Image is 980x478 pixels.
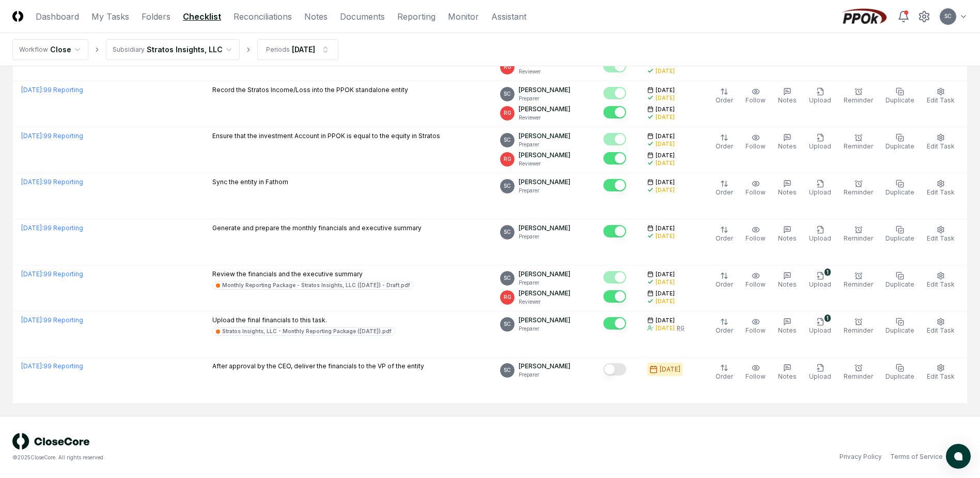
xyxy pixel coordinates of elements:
[713,362,735,383] button: Order
[656,140,675,148] div: [DATE]
[91,10,129,23] a: My Tasks
[842,177,875,199] button: Reminder
[885,188,914,196] span: Duplicate
[656,324,675,332] div: [DATE]
[504,320,511,328] span: SC
[807,85,833,107] button: Upload
[656,225,675,232] span: [DATE]
[519,95,570,102] p: Preparer
[603,87,626,99] button: Mark complete
[212,270,414,279] p: Review the financials and the executive summary
[212,281,414,290] a: Monthly Reporting Package - Stratos Insights, LLC ([DATE]) - Draft.pdf
[927,372,955,380] span: Edit Task
[519,114,570,122] p: Reviewer
[883,270,916,291] button: Duplicate
[778,280,797,288] span: Notes
[656,278,675,286] div: [DATE]
[778,188,797,196] span: Notes
[807,362,833,383] button: Upload
[927,234,955,242] span: Edit Task
[883,131,916,153] button: Duplicate
[842,270,875,291] button: Reminder
[743,223,768,245] button: Follow
[603,106,626,118] button: Mark complete
[21,86,43,94] span: [DATE] :
[715,280,733,288] span: Order
[504,63,511,71] span: RG
[603,317,626,330] button: Mark complete
[776,316,799,337] button: Notes
[809,372,831,380] span: Upload
[19,45,48,54] div: Workflow
[925,362,957,383] button: Edit Task
[519,279,570,287] p: Preparer
[603,271,626,283] button: Mark complete
[21,362,83,370] a: [DATE]:99 Reporting
[844,372,873,380] span: Reminder
[743,316,768,337] button: Follow
[656,159,675,167] div: [DATE]
[927,142,955,150] span: Edit Task
[939,7,957,26] button: SC
[656,94,675,102] div: [DATE]
[715,142,733,150] span: Order
[885,96,914,104] span: Duplicate
[743,85,768,107] button: Follow
[778,142,797,150] span: Notes
[142,10,170,23] a: Folders
[776,177,799,199] button: Notes
[825,268,831,276] div: 1
[21,270,43,278] span: [DATE] :
[656,86,675,94] span: [DATE]
[21,316,83,324] a: [DATE]:99 Reporting
[660,365,680,374] div: [DATE]
[21,178,83,186] a: [DATE]:99 Reporting
[745,234,766,242] span: Follow
[448,10,479,23] a: Monitor
[656,113,675,121] div: [DATE]
[946,444,971,469] button: atlas-launcher
[519,160,570,168] p: Reviewer
[776,85,799,107] button: Notes
[885,372,914,380] span: Duplicate
[925,177,957,199] button: Edit Task
[603,363,626,376] button: Mark complete
[519,177,570,187] p: [PERSON_NAME]
[825,315,831,322] div: 1
[844,96,873,104] span: Reminder
[776,362,799,383] button: Notes
[21,362,43,370] span: [DATE] :
[927,188,955,196] span: Edit Task
[519,325,570,333] p: Preparer
[340,10,385,23] a: Documents
[844,280,873,288] span: Reminder
[234,10,292,23] a: Reconciliations
[212,362,424,371] p: After approval by the CEO, deliver the financials to the VP of the entity
[844,188,873,196] span: Reminder
[656,178,675,186] span: [DATE]
[745,142,766,150] span: Follow
[842,362,875,383] button: Reminder
[656,152,675,159] span: [DATE]
[925,223,957,245] button: Edit Task
[713,177,735,199] button: Order
[222,281,410,289] div: Monthly Reporting Package - Stratos Insights, LLC ([DATE]) - Draft.pdf
[743,270,768,291] button: Follow
[842,223,875,245] button: Reminder
[844,234,873,242] span: Reminder
[839,452,882,461] a: Privacy Policy
[885,234,914,242] span: Duplicate
[656,186,675,194] div: [DATE]
[222,327,392,335] div: Stratos Insights, LLC - Monthly Reporting Package ([DATE]).pdf
[603,290,626,303] button: Mark complete
[807,223,833,245] button: Upload
[519,270,570,279] p: [PERSON_NAME]
[715,188,733,196] span: Order
[12,11,23,22] img: Logo
[519,85,570,95] p: [PERSON_NAME]
[656,132,675,140] span: [DATE]
[504,109,511,117] span: RG
[809,96,831,104] span: Upload
[212,85,408,95] p: Record the Stratos Income/Loss into the PPOK standalone entity
[677,324,685,332] div: RG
